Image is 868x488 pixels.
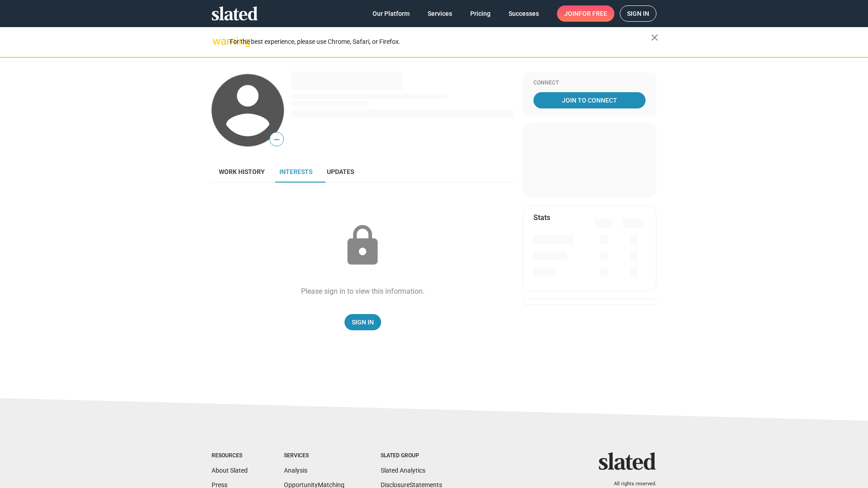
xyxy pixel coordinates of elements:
[535,92,644,108] span: Join To Connect
[373,5,410,22] span: Our Platform
[365,5,417,22] a: Our Platform
[420,5,459,22] a: Services
[579,5,607,22] span: for free
[381,452,442,460] div: Slated Group
[557,5,614,22] a: Joinfor free
[564,5,607,22] span: Join
[219,168,265,175] span: Work history
[470,5,491,22] span: Pricing
[327,168,354,175] span: Updates
[284,452,344,460] div: Services
[212,467,248,474] a: About Slated
[301,286,425,296] div: Please sign in to view this information.
[381,467,425,474] a: Slated Analytics
[509,5,539,22] span: Successes
[627,6,649,21] span: Sign in
[463,5,498,22] a: Pricing
[272,161,320,183] a: Interests
[340,223,385,268] mat-icon: lock
[649,32,660,43] mat-icon: close
[212,452,248,460] div: Resources
[533,92,646,108] a: Join To Connect
[352,314,374,330] span: Sign In
[533,213,550,222] mat-card-title: Stats
[284,467,307,474] a: Analysis
[533,80,646,87] div: Connect
[230,36,651,48] div: For the best experience, please use Chrome, Safari, or Firefox.
[344,314,381,330] a: Sign In
[501,5,546,22] a: Successes
[428,5,452,22] span: Services
[279,168,312,175] span: Interests
[270,134,283,145] span: —
[320,161,361,183] a: Updates
[212,161,272,183] a: Work history
[620,5,656,22] a: Sign in
[212,36,223,47] mat-icon: warning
